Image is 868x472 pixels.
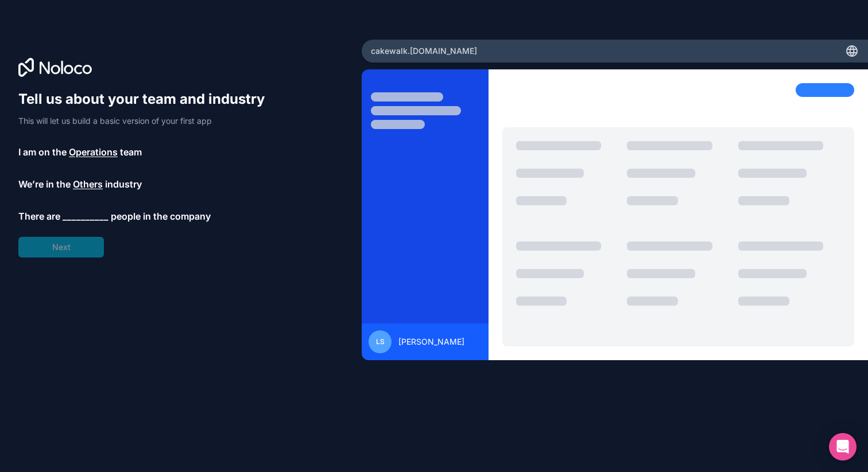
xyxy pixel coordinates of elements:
span: [PERSON_NAME] [398,336,464,348]
span: Others [73,177,103,191]
span: I am on the [18,145,67,159]
span: industry [105,177,142,191]
div: Open Intercom Messenger [829,433,857,461]
span: We’re in the [18,177,71,191]
span: There are [18,209,60,223]
span: LS [376,337,385,346]
p: This will let us build a basic version of your first app [18,115,276,127]
span: cakewalk .[DOMAIN_NAME] [371,45,477,57]
span: __________ [63,209,108,223]
h1: Tell us about your team and industry [18,90,276,108]
span: people in the company [111,209,211,223]
span: team [120,145,142,159]
span: Operations [69,145,118,159]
